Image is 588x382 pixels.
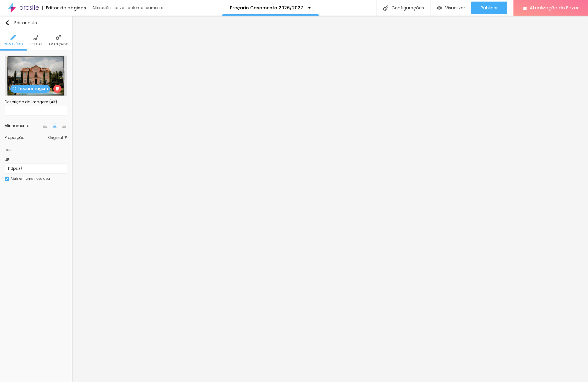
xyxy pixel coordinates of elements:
img: Ícone [12,87,16,91]
img: paragraph-left-align.svg [43,124,47,128]
font: Conteúdo [3,42,23,47]
font: Editar nulo [14,20,37,26]
font: Link [5,147,12,152]
font: Atualização do Fazer [530,4,579,11]
img: paragraph-center-align.svg [52,124,57,128]
img: Ícone [10,35,16,40]
img: Ícone [56,87,59,91]
font: Trocar imagem [18,86,48,91]
div: Link [5,143,67,154]
font: Proporção [5,135,24,140]
font: Alterações salvas automaticamente [92,5,163,10]
img: paragraph-right-align.svg [62,124,66,128]
font: Preçario Casamento 2026/2027 [230,5,303,11]
img: Ícone [56,35,61,40]
iframe: Editor [72,16,588,382]
font: Configurações [391,5,424,11]
button: Publicar [471,2,507,14]
font: Alinhamento [5,123,29,128]
font: Abrir em uma nova aba [11,176,50,181]
button: Visualizar [430,2,471,14]
font: Descrição da imagem (Alt) [5,99,57,105]
img: Ícone [33,35,38,40]
img: Ícone [383,5,388,11]
font: Publicar [481,5,498,11]
font: Editor de páginas [46,5,86,11]
font: Avançado [48,42,68,47]
font: URL [5,157,11,162]
font: Original [48,135,63,140]
font: Visualizar [445,5,465,11]
img: view-1.svg [437,5,442,11]
img: Ícone [5,20,10,25]
font: Estilo [30,42,42,47]
img: Ícone [5,177,8,180]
